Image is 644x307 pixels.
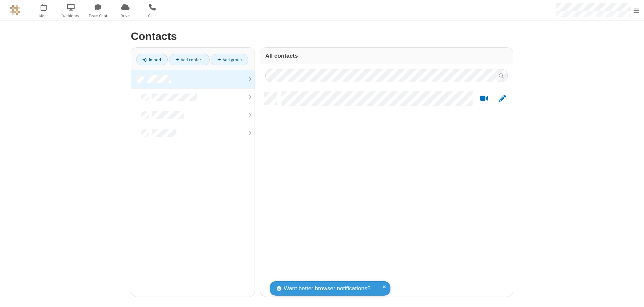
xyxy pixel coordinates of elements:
span: Webinars [58,13,84,19]
a: Add contact [169,54,210,65]
span: Calls [140,13,165,19]
button: Edit [496,95,509,103]
img: QA Selenium DO NOT DELETE OR CHANGE [10,5,20,15]
a: Import [136,54,168,65]
span: Meet [31,13,56,19]
a: Add group [211,54,248,65]
span: Drive [113,13,138,19]
span: Want better browser notifications? [284,284,370,293]
h2: Contacts [131,30,513,42]
span: Team Chat [86,13,111,19]
h3: All contacts [265,53,508,59]
button: Start a video meeting [478,95,491,103]
div: grid [260,87,513,297]
iframe: Chat [627,290,639,302]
